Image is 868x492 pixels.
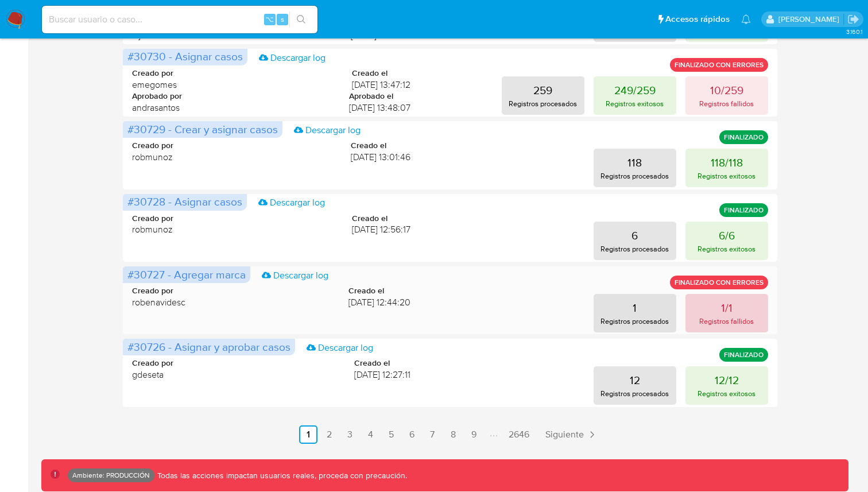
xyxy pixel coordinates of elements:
[289,11,313,28] button: search-icon
[846,27,862,36] span: 3.160.1
[42,12,317,27] input: Buscar usuario o caso...
[72,473,150,478] p: Ambiente: PRODUCCIÓN
[265,14,274,25] span: ⌥
[847,13,859,25] a: Salir
[665,13,730,25] span: Accesos rápidos
[741,14,751,24] a: Notificaciones
[281,14,284,25] span: s
[154,470,407,481] p: Todas las acciones impactan usuarios reales, proceda con precaución.
[778,14,843,25] p: ramiro.carbonell@mercadolibre.com.co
